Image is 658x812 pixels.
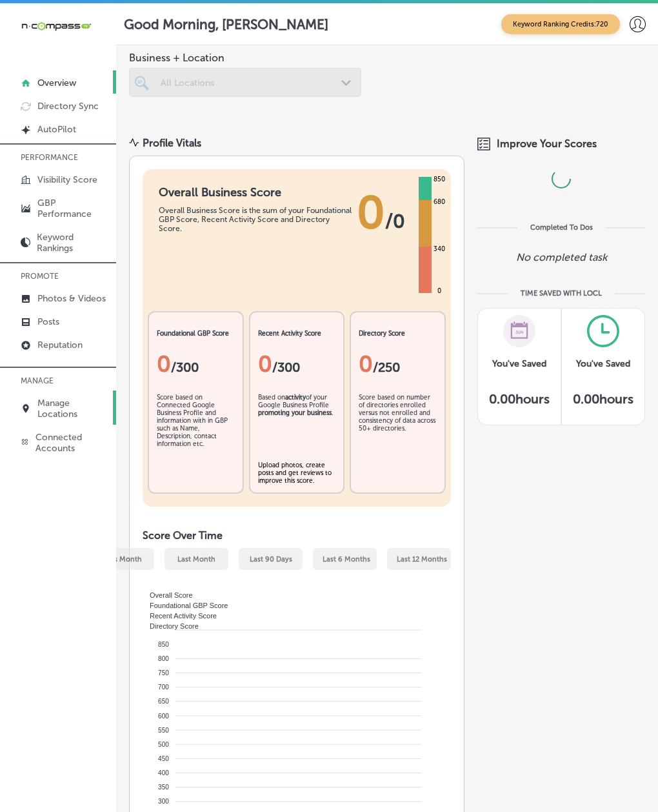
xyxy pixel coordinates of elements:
[140,602,228,609] span: Foundational GBP Score
[37,316,59,327] p: Posts
[357,185,385,239] span: 0
[258,409,332,417] b: promoting your business
[129,52,361,64] span: Business + Location
[258,330,336,338] h2: Recent Activity Score
[516,251,607,263] p: No completed task
[359,330,437,338] h2: Directory Score
[159,185,352,199] h1: Overall Business Score
[37,232,110,254] p: Keyword Rankings
[497,137,597,150] span: Improve Your Scores
[258,350,336,378] div: 0
[158,755,169,762] tspan: 450
[492,358,546,369] h3: You've Saved
[35,432,110,454] p: Connected Accounts
[385,210,405,233] span: / 0
[37,293,106,304] p: Photos & Videos
[323,555,370,563] span: Last 6 Months
[140,612,217,620] span: Recent Activity Score
[431,197,448,207] div: 680
[501,14,620,34] span: Keyword Ranking Credits: 720
[576,358,630,369] h3: You've Saved
[431,174,448,185] div: 850
[530,223,593,232] div: Completed To Dos
[37,77,76,88] p: Overview
[37,101,99,112] p: Directory Sync
[37,340,83,350] p: Reputation
[521,289,602,298] div: TIME SAVED WITH LOCL
[258,462,336,485] div: Upload photos, create posts and get reviews to improve this score.
[158,669,169,676] tspan: 750
[157,330,235,338] h2: Foundational GBP Score
[158,769,169,776] tspan: 400
[124,16,328,32] p: Good Morning, [PERSON_NAME]
[37,198,110,219] p: GBP Performance
[359,394,437,458] div: Score based on number of directories enrolled versus not enrolled and consistency of data across ...
[285,394,306,401] b: activity
[21,20,92,32] img: 660ab0bf-5cc7-4cb8-ba1c-48b5ae0f18e60NCTV_CLogo_TV_Black_-500x88.png
[158,784,169,791] tspan: 350
[373,360,400,375] span: /250
[157,394,235,458] div: Score based on Connected Google Business Profile and information with in GBP such as Name, Descri...
[37,174,97,185] p: Visibility Score
[158,741,169,748] tspan: 500
[177,555,215,563] span: Last Month
[158,641,169,648] tspan: 850
[158,655,169,662] tspan: 800
[140,591,193,599] span: Overall Score
[158,684,169,691] tspan: 700
[37,398,110,420] p: Manage Locations
[489,391,550,407] h5: 0.00 hours
[103,555,142,563] span: This Month
[397,555,447,563] span: Last 12 Months
[158,713,169,720] tspan: 600
[37,124,76,135] p: AutoPilot
[258,394,336,458] div: Based on of your Google Business Profile .
[158,698,169,705] tspan: 650
[272,360,300,375] span: /300
[140,622,199,630] span: Directory Score
[435,286,444,296] div: 0
[431,244,448,254] div: 340
[159,206,352,233] div: Overall Business Score is the sum of your Foundational GBP Score, Recent Activity Score and Direc...
[250,555,292,563] span: Last 90 Days
[171,360,199,375] span: / 300
[573,391,633,407] h5: 0.00 hours
[143,137,201,149] div: Profile Vitals
[158,727,169,734] tspan: 550
[157,350,235,378] div: 0
[359,350,437,378] div: 0
[158,798,169,805] tspan: 300
[143,529,451,542] h2: Score Over Time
